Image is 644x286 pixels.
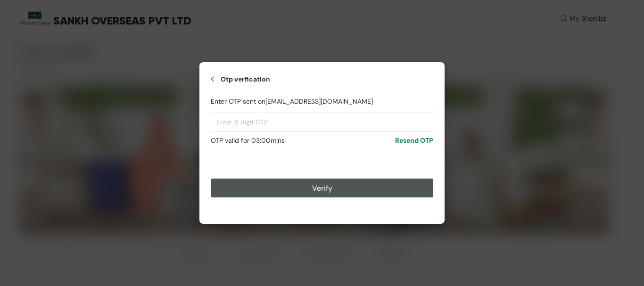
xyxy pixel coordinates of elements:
span: Resend OTP [395,135,433,146]
span: OTP valid for 0 3 : 00 mins [211,135,285,146]
button: Verify [211,179,433,197]
span: Otp verfication [221,74,270,85]
img: goback.4440b7ee.svg [211,74,215,85]
input: Enter 6 digit OTP [211,113,433,131]
span: Enter OTP sent on [EMAIL_ADDRESS][DOMAIN_NAME] [211,96,373,106]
